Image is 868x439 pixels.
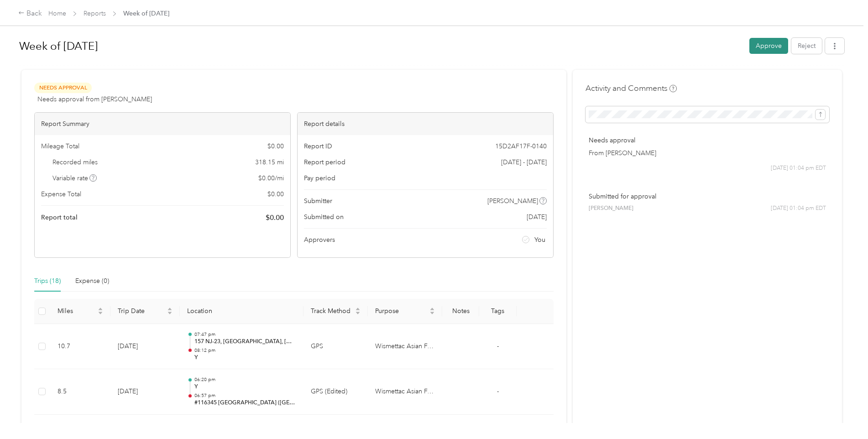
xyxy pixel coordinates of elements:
[589,204,633,213] span: [PERSON_NAME]
[589,136,826,145] p: Needs approval
[58,307,96,315] span: Miles
[98,306,103,312] span: caret-up
[18,8,42,19] div: Back
[304,141,332,151] span: Report ID
[304,157,345,167] span: Report period
[368,324,442,370] td: Wismettac Asian Foods
[497,387,499,395] span: -
[266,212,284,223] span: $ 0.00
[110,324,180,370] td: [DATE]
[75,276,109,286] div: Expense (0)
[50,299,110,324] th: Miles
[355,310,361,316] span: caret-down
[52,173,97,183] span: Variable rate
[110,369,180,415] td: [DATE]
[180,299,303,324] th: Location
[527,212,547,222] span: [DATE]
[487,196,538,206] span: [PERSON_NAME]
[368,299,442,324] th: Purpose
[34,83,92,93] span: Needs Approval
[304,173,335,183] span: Pay period
[194,376,296,383] p: 06:20 pm
[19,35,743,57] h1: Week of September 15 2025
[167,310,173,316] span: caret-down
[304,235,335,245] span: Approvers
[84,10,106,17] a: Reports
[771,204,826,213] span: [DATE] 01:04 pm EDT
[304,212,344,222] span: Submitted on
[194,347,296,354] p: 08:12 pm
[48,10,66,17] a: Home
[479,299,516,324] th: Tags
[37,94,152,104] span: Needs approval from [PERSON_NAME]
[194,399,296,407] p: #116345 [GEOGRAPHIC_DATA] ([GEOGRAPHIC_DATA] INC)
[41,213,78,222] span: Report total
[52,157,98,167] span: Recorded miles
[589,192,826,201] p: Submitted for approval
[41,141,79,151] span: Mileage Total
[267,141,284,151] span: $ 0.00
[304,196,332,206] span: Submitter
[586,83,677,94] h4: Activity and Comments
[298,113,553,135] div: Report details
[194,422,296,429] p: 05:01 pm
[267,189,284,199] span: $ 0.00
[375,307,428,315] span: Purpose
[442,299,479,324] th: Notes
[41,189,81,199] span: Expense Total
[303,299,368,324] th: Track Method
[194,354,296,362] p: Y
[194,338,296,346] p: 157 NJ-23, [GEOGRAPHIC_DATA], [GEOGRAPHIC_DATA]
[495,141,547,151] span: 15D2AF17F-0140
[98,310,103,316] span: caret-down
[501,157,547,167] span: [DATE] - [DATE]
[749,38,788,54] button: Approve
[34,276,61,286] div: Trips (18)
[194,392,296,399] p: 06:57 pm
[355,306,361,312] span: caret-up
[35,113,290,135] div: Report Summary
[791,38,822,54] button: Reject
[429,306,435,312] span: caret-up
[429,310,435,316] span: caret-down
[255,157,284,167] span: 318.15 mi
[303,369,368,415] td: GPS (Edited)
[771,164,826,172] span: [DATE] 01:04 pm EDT
[50,324,110,370] td: 10.7
[194,331,296,338] p: 07:47 pm
[194,383,296,391] p: Y
[817,388,868,439] iframe: Everlance-gr Chat Button Frame
[311,307,353,315] span: Track Method
[497,342,499,350] span: -
[589,148,826,158] p: From [PERSON_NAME]
[50,369,110,415] td: 8.5
[110,299,180,324] th: Trip Date
[303,324,368,370] td: GPS
[534,235,545,245] span: You
[368,369,442,415] td: Wismettac Asian Foods
[258,173,284,183] span: $ 0.00 / mi
[167,306,173,312] span: caret-up
[118,307,165,315] span: Trip Date
[123,9,169,18] span: Week of [DATE]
